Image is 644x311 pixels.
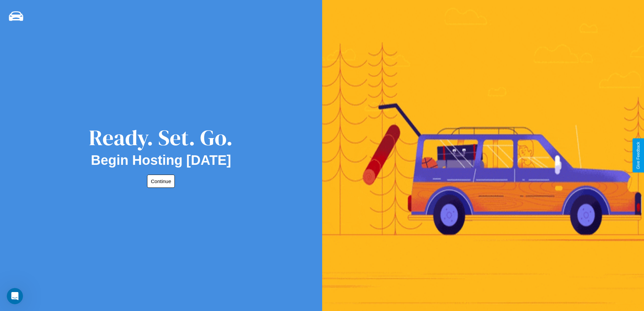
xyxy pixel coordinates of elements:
[7,288,23,304] iframe: Intercom live chat
[147,175,175,188] button: Continue
[636,142,641,169] div: Give Feedback
[89,123,233,153] div: Ready. Set. Go.
[91,153,231,168] h2: Begin Hosting [DATE]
